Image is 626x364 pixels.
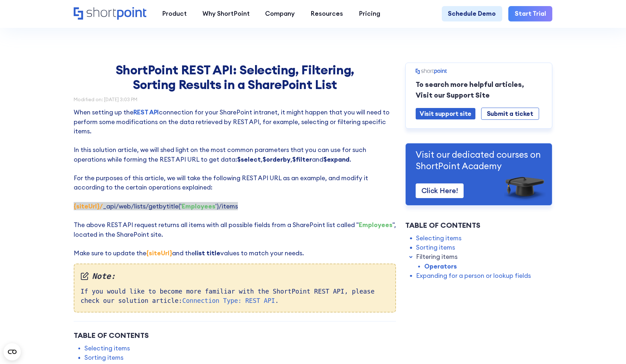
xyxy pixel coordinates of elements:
a: Why ShortPoint [195,6,258,22]
a: Filtering items [416,252,458,261]
a: Start Trial [508,6,552,22]
strong: $select [237,155,261,163]
strong: $filter [292,155,312,163]
a: Selecting items [416,233,461,243]
a: Visit support site [416,108,475,120]
a: Schedule Demo [442,6,502,22]
a: Company [257,6,303,22]
strong: $expand [323,155,349,163]
div: Resources [310,9,343,18]
strong: Employees [359,221,392,229]
strong: $orderby [263,155,290,163]
div: Table of Contents [405,220,552,231]
a: Pricing [351,6,388,22]
a: Expanding for a person or lookup fields [416,271,531,280]
strong: {siteUrl}/ [74,202,103,210]
a: Product [154,6,195,22]
a: Submit a ticket [481,108,539,120]
div: Table of Contents [74,330,396,341]
strong: {siteUrl} [146,249,172,257]
div: Modified on: [DATE] 3:03 PM [74,97,396,102]
a: Home [74,7,146,21]
a: Click Here! [416,183,464,198]
p: To search more helpful articles, Visit our Support Site [416,79,542,100]
iframe: Chat Widget [497,281,626,364]
strong: Employees [182,202,215,210]
a: Resources [303,6,351,22]
div: Why ShortPoint [202,9,250,18]
a: Operators [424,262,457,271]
strong: list title [195,249,220,257]
span: ‍ _api/web/lists/getbytitle(' ')/items [74,202,238,210]
p: When setting up the connection for your SharePoint intranet, it might happen that you will need t... [74,108,396,258]
a: Selecting items [84,344,130,353]
button: Open CMP widget [4,343,21,360]
div: If you would like to become more familiar with the ShortPoint REST API, please check our solution... [74,264,396,312]
div: Product [162,9,187,18]
p: Visit our dedicated courses on ShortPoint Academy [416,149,542,172]
div: Pricing [359,9,380,18]
em: Note: [80,271,389,282]
a: Connection Type: REST API [182,297,275,304]
a: Sorting items [416,243,455,252]
h1: ShortPoint REST API: Selecting, Filtering, Sorting Results in a SharePoint List [101,63,369,92]
a: Sorting items [84,353,123,362]
div: Company [265,9,295,18]
a: REST API [133,108,159,116]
